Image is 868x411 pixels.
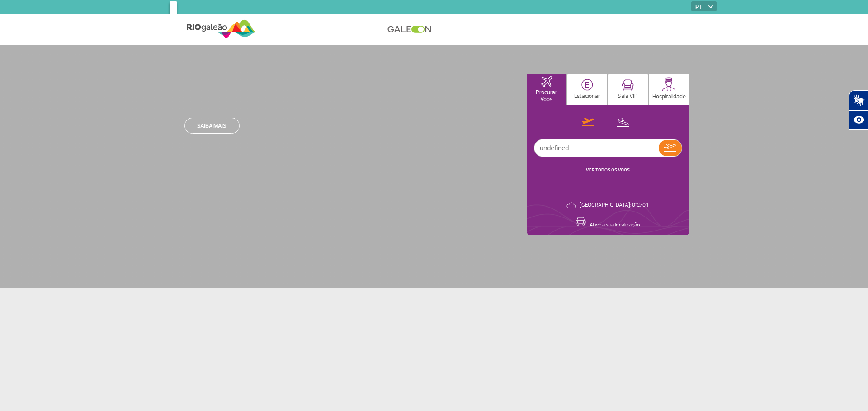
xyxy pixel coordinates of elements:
p: [GEOGRAPHIC_DATA]: 0°C/0°F [580,202,650,209]
button: Estacionar [567,74,607,105]
p: : Ative a sua localização [590,214,640,229]
img: carParkingHome.svg [581,79,593,91]
input: undefined [534,139,659,157]
button: Sala VIP [608,74,648,105]
p: Sala VIP [618,93,638,100]
img: airplaneHomeActive.svg [541,76,552,87]
p: Estacionar [574,93,600,100]
p: Hospitalidade [652,93,686,100]
div: Plugin de acessibilidade da Hand Talk. [849,90,868,130]
img: vipRoom.svg [622,79,634,91]
button: VER TODOS OS VOOS [583,166,632,174]
button: Procurar Voos [527,74,566,105]
button: Hospitalidade [649,74,689,105]
button: Abrir tradutor de língua de sinais. [849,90,868,110]
button: Abrir recursos assistivos. [849,110,868,130]
a: VER TODOS OS VOOS [586,167,630,173]
img: hospitality.svg [662,77,676,91]
a: Saiba mais [184,118,240,134]
p: Procurar Voos [531,89,562,103]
